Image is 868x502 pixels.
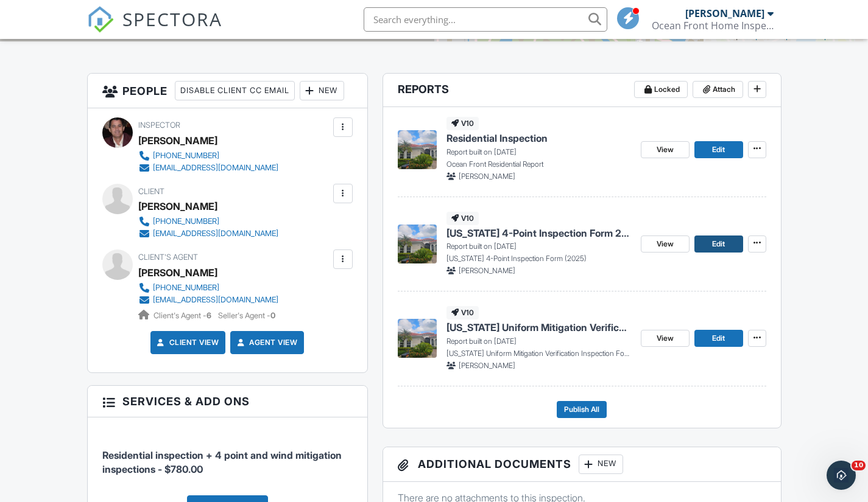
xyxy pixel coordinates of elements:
div: New [579,455,623,474]
div: Ocean Front Home Inspection LLC [652,19,774,32]
a: Agent View [235,336,297,349]
div: Disable Client CC Email [175,81,295,100]
a: © OpenStreetMap contributors [774,33,865,40]
a: Leaflet [707,33,734,40]
div: [PERSON_NAME] [138,197,217,215]
span: Client's Agent [138,253,198,262]
span: Seller's Agent - [218,311,275,320]
a: [PERSON_NAME] [138,263,217,282]
span: 10 [852,461,866,470]
h3: Additional Documents [383,447,781,482]
a: Client View [155,336,219,349]
input: Search everything... [364,7,607,32]
a: © MapTiler [739,33,772,40]
div: [PERSON_NAME] [138,131,217,150]
div: [PHONE_NUMBER] [153,217,219,226]
div: [EMAIL_ADDRESS][DOMAIN_NAME] [153,295,278,305]
a: SPECTORA [87,16,222,42]
div: New [300,81,344,100]
span: SPECTORA [122,6,222,32]
div: [PERSON_NAME] [685,7,764,19]
iframe: Intercom live chat [827,461,856,490]
div: [EMAIL_ADDRESS][DOMAIN_NAME] [153,229,278,239]
a: [EMAIL_ADDRESS][DOMAIN_NAME] [138,294,278,306]
a: [PHONE_NUMBER] [138,282,278,294]
a: [EMAIL_ADDRESS][DOMAIN_NAME] [138,228,278,240]
a: [PHONE_NUMBER] [138,150,278,162]
a: [PHONE_NUMBER] [138,215,278,228]
span: Inspector [138,120,180,130]
a: [EMAIL_ADDRESS][DOMAIN_NAME] [138,162,278,174]
span: Client's Agent - [153,311,213,320]
h3: Services & Add ons [88,386,367,417]
span: | [736,33,738,40]
div: [PHONE_NUMBER] [153,151,219,161]
div: [PHONE_NUMBER] [153,283,219,293]
li: Manual fee: Residential inspection + 4 point and wind mitigation inspections [102,427,353,486]
strong: 0 [270,311,275,320]
h3: People [88,74,367,108]
div: [EMAIL_ADDRESS][DOMAIN_NAME] [153,163,278,173]
strong: 6 [206,311,211,320]
img: The Best Home Inspection Software - Spectora [87,6,114,33]
span: Client [138,187,164,196]
span: Residential inspection + 4 point and wind mitigation inspections - $780.00 [102,449,342,475]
